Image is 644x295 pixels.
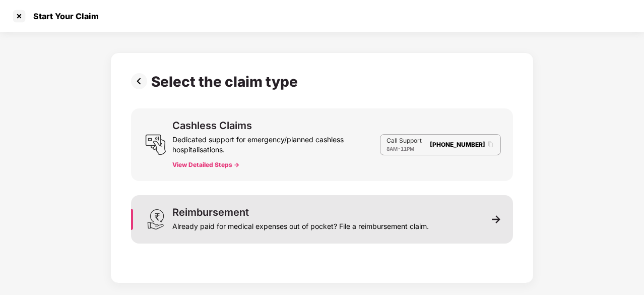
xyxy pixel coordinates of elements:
[430,141,485,148] a: [PHONE_NUMBER]
[172,217,429,231] div: Already paid for medical expenses out of pocket? File a reimbursement claim.
[172,131,380,155] div: Dedicated support for emergency/planned cashless hospitalisations.
[131,73,151,89] img: svg+xml;base64,PHN2ZyBpZD0iUHJldi0zMngzMiIgeG1sbnM9Imh0dHA6Ly93d3cudzMub3JnLzIwMDAvc3ZnIiB3aWR0aD...
[172,161,239,169] button: View Detailed Steps ->
[387,137,422,145] p: Call Support
[387,146,398,152] span: 8AM
[401,146,414,152] span: 11PM
[145,209,166,230] img: svg+xml;base64,PHN2ZyB3aWR0aD0iMjQiIGhlaWdodD0iMzEiIHZpZXdCb3g9IjAgMCAyNCAzMSIgZmlsbD0ibm9uZSIgeG...
[172,121,252,131] div: Cashless Claims
[486,140,494,149] img: Clipboard Icon
[172,207,249,217] div: Reimbursement
[27,11,99,21] div: Start Your Claim
[387,145,422,153] div: -
[151,73,302,90] div: Select the claim type
[492,215,501,224] img: svg+xml;base64,PHN2ZyB3aWR0aD0iMTEiIGhlaWdodD0iMTEiIHZpZXdCb3g9IjAgMCAxMSAxMSIgZmlsbD0ibm9uZSIgeG...
[145,134,166,155] img: svg+xml;base64,PHN2ZyB3aWR0aD0iMjQiIGhlaWdodD0iMjUiIHZpZXdCb3g9IjAgMCAyNCAyNSIgZmlsbD0ibm9uZSIgeG...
